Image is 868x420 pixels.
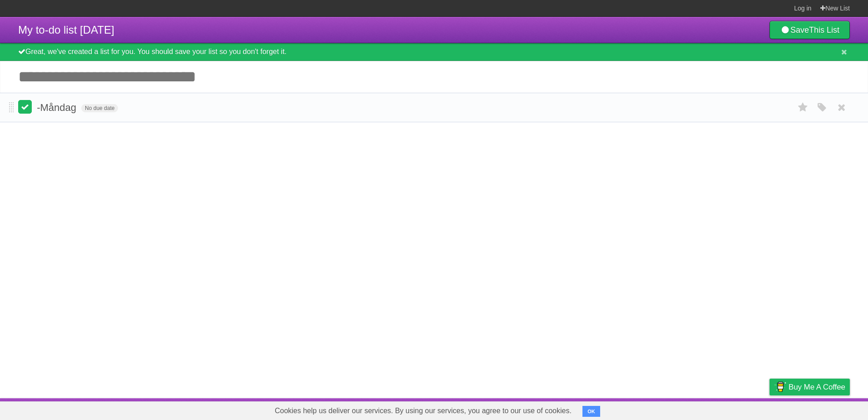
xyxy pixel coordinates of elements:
[789,379,845,395] span: Buy me a coffee
[774,379,786,395] img: Buy me a coffee
[37,102,79,113] span: -Måndag
[794,100,812,115] label: Star task
[266,402,581,420] span: Cookies help us deliver our services. By using our services, you agree to our use of cookies.
[769,379,850,395] a: Buy me a coffee
[793,400,850,418] a: Suggest a feature
[18,24,114,36] span: My to-do list [DATE]
[727,400,747,418] a: Terms
[769,21,850,39] a: SaveThis List
[758,400,781,418] a: Privacy
[679,400,715,418] a: Developers
[582,406,600,417] button: OK
[649,400,668,418] a: About
[18,100,32,114] label: Done
[81,104,118,112] span: No due date
[809,25,839,35] b: This List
